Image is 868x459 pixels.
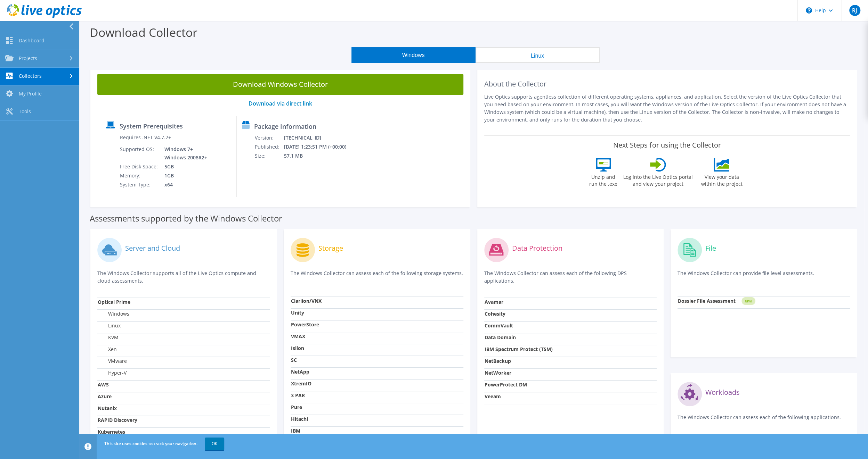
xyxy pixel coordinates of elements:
strong: Data Domain [485,334,516,341]
td: Supported OS: [120,145,159,162]
td: x64 [159,180,209,189]
p: The Windows Collector supports all of the Live Optics compute and cloud assessments. [97,269,270,285]
label: Download Collector [90,24,197,40]
strong: Dossier File Assessment [678,298,736,304]
strong: Kubernetes [98,428,125,435]
label: Requires .NET V4.7.2+ [120,134,171,141]
a: Download Windows Collector [97,74,463,95]
td: Free Disk Space: [120,162,159,171]
td: 5GB [159,162,209,171]
p: Live Optics supports agentless collection of different operating systems, appliances, and applica... [484,93,850,124]
button: Linux [476,47,600,63]
strong: IBM Spectrum Protect (TSM) [485,346,553,352]
td: Published: [254,142,283,151]
label: Package Information [254,123,316,130]
strong: AWS [98,381,109,388]
td: 1GB [159,171,209,180]
label: Next Steps for using the Collector [613,141,721,149]
label: KVM [98,334,119,341]
a: Download via direct link [249,100,312,107]
label: Storage [318,245,343,252]
strong: NetWorker [485,369,511,376]
strong: XtremIO [291,380,311,387]
strong: Pure [291,404,302,410]
label: Xen [98,346,117,353]
strong: Veeam [485,393,501,400]
strong: Unity [291,309,304,316]
strong: SC [291,357,297,363]
label: View your data within the project [697,172,747,187]
label: Assessments supported by the Windows Collector [90,215,282,222]
strong: IBM [291,427,300,434]
button: Windows [351,47,476,63]
td: System Type: [120,180,159,189]
svg: \n [806,7,812,14]
label: Log into the Live Optics portal and view your project [623,172,693,187]
tspan: NEW! [745,299,752,303]
strong: PowerProtect DM [485,381,527,388]
strong: PowerStore [291,321,319,328]
label: Workloads [705,389,740,396]
p: The Windows Collector can assess each of the following DPS applications. [484,269,657,285]
label: Hyper-V [98,369,127,376]
label: Data Protection [512,245,562,252]
strong: Hitachi [291,416,308,422]
label: System Prerequisites [120,123,183,130]
td: Size: [254,151,283,160]
strong: Isilon [291,345,304,351]
p: The Windows Collector can assess each of the following storage systems. [291,269,463,284]
strong: VMAX [291,333,305,340]
strong: NetApp [291,368,309,375]
td: 57.1 MB [283,151,355,160]
strong: NetBackup [485,358,511,364]
strong: 3 PAR [291,392,305,399]
label: Unzip and run the .exe [587,172,619,187]
h2: About the Collector [484,80,850,88]
strong: Nutanix [98,405,117,411]
label: File [705,245,716,252]
p: The Windows Collector can assess each of the following applications. [678,414,850,428]
strong: Azure [98,393,112,400]
strong: RAPID Discovery [98,417,137,423]
td: Version: [254,133,283,142]
span: This site uses cookies to track your navigation. [104,441,197,447]
strong: Optical Prime [98,299,130,305]
strong: CommVault [485,322,513,329]
td: [DATE] 1:23:51 PM (+00:00) [283,142,355,151]
td: Windows 7+ Windows 2008R2+ [159,145,209,162]
td: [TECHNICAL_ID] [283,133,355,142]
label: Linux [98,322,121,329]
td: Memory: [120,171,159,180]
strong: Cohesity [485,310,505,317]
label: Windows [98,310,129,317]
strong: Clariion/VNX [291,298,322,304]
span: RJ [849,5,860,16]
p: The Windows Collector can provide file level assessments. [678,269,850,284]
label: Server and Cloud [125,245,180,252]
strong: Avamar [485,299,503,305]
a: OK [205,437,224,450]
label: VMware [98,358,127,365]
